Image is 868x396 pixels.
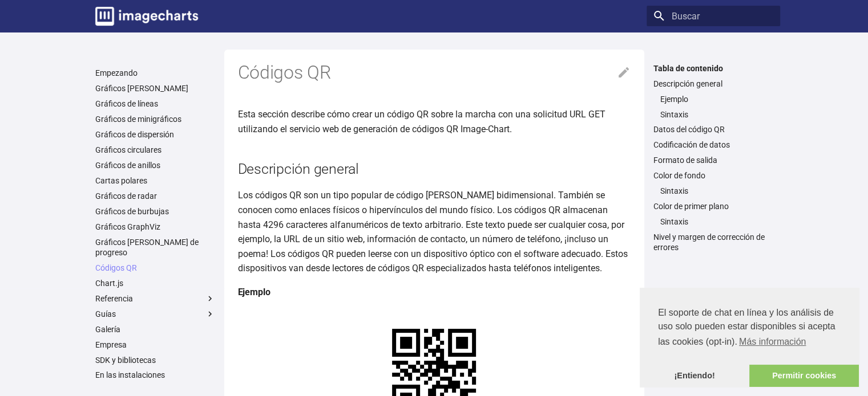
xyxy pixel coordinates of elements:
[95,309,116,319] font: Guías
[95,7,198,26] img: logo
[238,62,331,83] font: Códigos QR
[653,79,722,88] font: Descripción general
[640,365,749,387] a: Descartar el mensaje de cookies
[737,333,808,350] a: Obtenga más información sobre las cookies
[653,170,773,181] a: Color de fondo
[660,110,688,119] font: Sintaxis
[95,263,215,273] a: Códigos QR
[640,288,859,387] div: consentimiento de cookies
[660,186,773,196] a: Sintaxis
[95,175,215,186] a: Cartas polares
[653,156,717,165] font: Formato de salida
[653,140,773,150] a: Codificación de datos
[95,161,160,170] font: Gráficos de anillos
[95,68,138,77] font: Empezando
[653,64,723,73] font: Tabla de contenido
[653,140,730,149] font: Codificación de datos
[95,222,160,231] font: Gráficos GraphViz
[95,356,156,365] font: SDK y bibliotecas
[660,217,688,226] font: Sintaxis
[95,99,158,108] font: Gráficos de líneas
[95,68,215,78] a: Empezando
[653,155,773,165] a: Formato de salida
[95,145,215,155] a: Gráficos circulares
[95,129,215,140] a: Gráficos de dispersión
[95,83,215,93] a: Gráficos [PERSON_NAME]
[95,84,188,93] font: Gráficos [PERSON_NAME]
[95,130,174,139] font: Gráficos de dispersión
[653,232,765,252] font: Nivel y margen de corrección de errores
[95,340,215,350] a: Empresa
[238,287,271,297] font: Ejemplo
[95,279,123,288] font: Chart.js
[660,186,688,195] font: Sintaxis
[238,190,628,273] font: Los códigos QR son un tipo popular de código [PERSON_NAME] bidimensional. También se conocen como...
[660,109,773,120] a: Sintaxis
[739,337,806,346] font: Más información
[674,371,714,380] font: ¡Entiendo!
[647,63,780,253] nav: Tabla de contenido
[653,94,773,120] nav: Descripción general
[653,217,773,227] nav: Color de primer plano
[653,232,773,252] a: Nivel y margen de corrección de errores
[95,145,162,154] font: Gráficos circulares
[95,370,165,379] font: En las instalaciones
[653,79,773,89] a: Descripción general
[653,186,773,196] nav: Color de fondo
[91,2,203,30] a: Documentación de gráficos de imágenes
[95,222,215,232] a: Gráficos GraphViz
[238,161,359,177] font: Descripción general
[658,308,835,346] font: El soporte de chat en línea y los análisis de uso solo pueden estar disponibles si acepta las coo...
[653,202,729,211] font: Color de primer plano
[660,94,773,104] a: Ejemplo
[660,217,773,227] a: Sintaxis
[95,370,215,380] a: En las instalaciones
[95,278,215,288] a: Chart.js
[95,340,127,349] font: Empresa
[95,355,215,365] a: SDK y bibliotecas
[95,176,147,185] font: Cartas polares
[238,109,605,134] font: Esta sección describe cómo crear un código QR sobre la marcha con una solicitud URL GET utilizand...
[95,114,215,124] a: Gráficos de minigráficos
[653,125,725,134] font: Datos del código QR
[95,263,137,272] font: Códigos QR
[653,201,773,211] a: Color de primer plano
[95,325,120,334] font: Galería
[647,6,780,26] input: Buscar
[653,124,773,134] a: Datos del código QR
[95,160,215,170] a: Gráficos de anillos
[95,207,169,216] font: Gráficos de burbujas
[95,294,133,303] font: Referencia
[95,115,181,124] font: Gráficos de minigráficos
[653,171,705,180] font: Color de fondo
[95,206,215,217] a: Gráficos de burbujas
[95,237,215,258] a: Gráficos [PERSON_NAME] de progreso
[95,238,199,257] font: Gráficos [PERSON_NAME] de progreso
[95,191,157,201] font: Gráficos de radar
[749,365,859,387] a: permitir cookies
[95,191,215,201] a: Gráficos de radar
[772,371,836,380] font: Permitir cookies
[95,99,215,109] a: Gráficos de líneas
[95,324,215,334] a: Galería
[660,95,688,104] font: Ejemplo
